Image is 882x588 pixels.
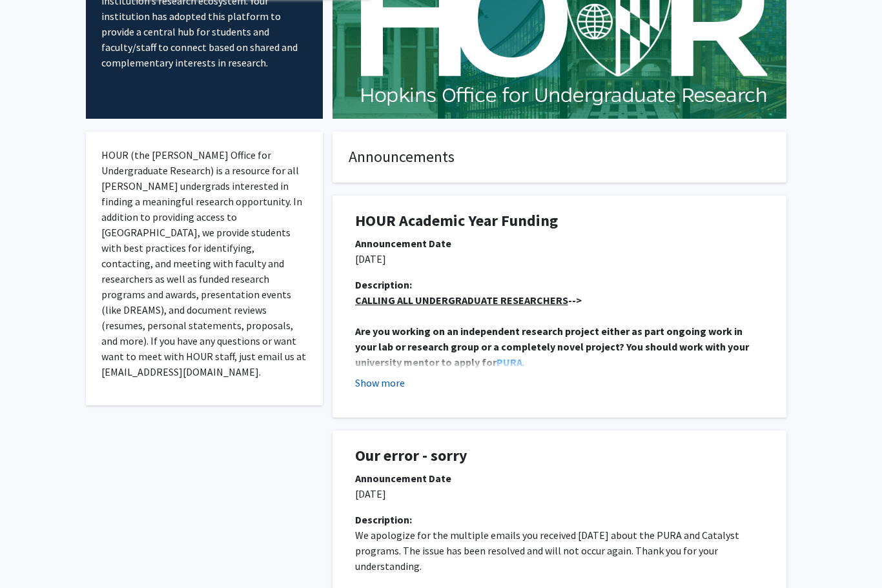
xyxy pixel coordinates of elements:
[355,325,751,369] strong: Are you working on an independent research project either as part ongoing work in your lab or res...
[10,530,55,578] iframe: Chat
[355,324,764,370] p: .
[355,528,764,574] p: We apologize for the multiple emails you received [DATE] about the PURA and Catalyst programs. Th...
[355,487,764,502] p: [DATE]
[355,212,764,231] h1: HOUR Academic Year Funding
[101,148,307,380] p: HOUR (the [PERSON_NAME] Office for Undergraduate Research) is a resource for all [PERSON_NAME] un...
[355,294,582,307] strong: -->
[497,356,522,369] a: PURA
[355,512,764,528] div: Description:
[349,148,770,167] h4: Announcements
[355,236,764,252] div: Announcement Date
[355,376,405,391] button: Show more
[355,278,764,293] div: Description:
[355,447,764,466] h1: Our error - sorry
[355,294,568,307] u: CALLING ALL UNDERGRADUATE RESEARCHERS
[355,252,764,267] p: [DATE]
[355,471,764,487] div: Announcement Date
